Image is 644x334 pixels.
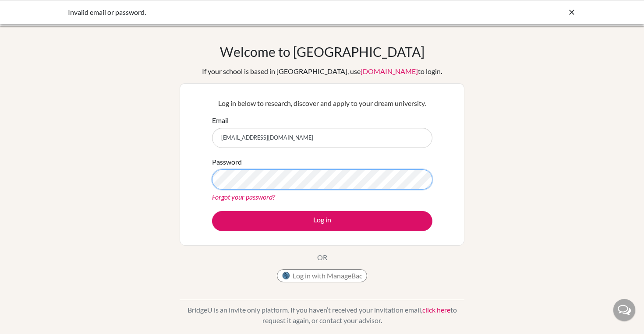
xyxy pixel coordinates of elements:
[212,193,275,201] a: Forgot your password?
[317,252,327,263] p: OR
[180,305,464,326] p: BridgeU is an invite only platform. If you haven’t received your invitation email, to request it ...
[220,44,425,60] h1: Welcome to [GEOGRAPHIC_DATA]
[212,98,432,109] p: Log in below to research, discover and apply to your dream university.
[202,66,442,77] div: If your school is based in [GEOGRAPHIC_DATA], use to login.
[212,157,242,167] label: Password
[277,269,367,282] button: Log in with ManageBac
[68,7,445,18] div: Invalid email or password.
[212,115,229,126] label: Email
[422,306,450,314] a: click here
[212,211,432,231] button: Log in
[20,6,38,14] span: Help
[361,67,418,75] a: [DOMAIN_NAME]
